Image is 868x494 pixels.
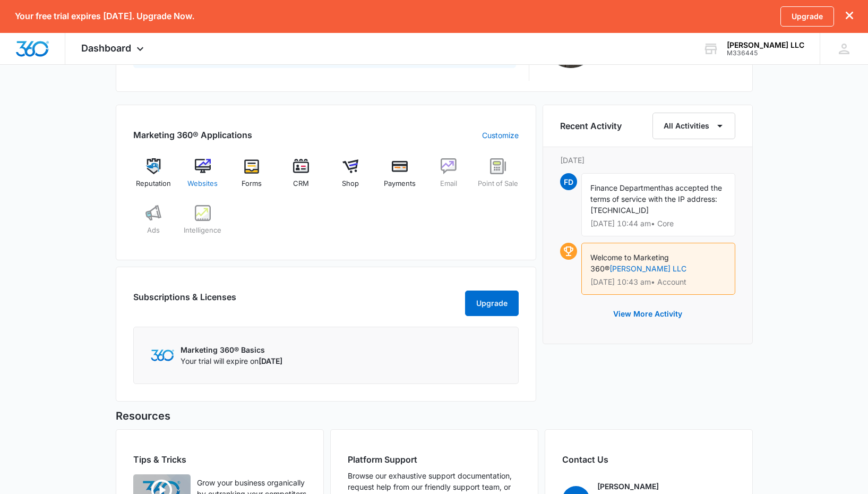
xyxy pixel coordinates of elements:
button: dismiss this dialog [846,11,853,21]
span: Shop [342,178,359,189]
p: [PERSON_NAME] [597,481,659,492]
span: Reputation [136,178,171,189]
h6: Recent Activity [560,120,622,132]
span: FD [560,173,577,190]
a: Intelligence [182,205,223,243]
h2: Contact Us [562,453,735,466]
div: account name [727,41,804,49]
a: Websites [182,158,223,197]
span: Finance Department [590,183,661,192]
span: Payments [384,178,416,189]
h2: Tips & Tricks [133,453,306,466]
a: Reputation [133,158,174,197]
p: Your free trial expires [DATE]. Upgrade Now. [15,11,194,21]
div: account id [727,49,804,57]
span: Dashboard [81,42,131,54]
p: [DATE] [560,155,735,166]
img: Marketing 360 Logo [151,350,174,361]
h5: Resources [116,408,753,424]
a: Hide these tips [11,106,53,113]
h2: Platform Support [348,453,521,466]
p: Your trial will expire on [181,355,282,367]
h3: Get your personalized plan [11,8,143,22]
a: CRM [281,158,322,197]
span: Email [440,178,457,189]
button: All Activities [652,113,735,139]
a: Point of Sale [478,158,519,197]
div: Dashboard [65,33,162,64]
span: Welcome to Marketing 360® [590,253,669,273]
span: ⊘ [11,106,16,113]
span: Point of Sale [478,178,518,189]
span: Forms [242,178,262,189]
p: [DATE] 10:44 am • Core [590,220,726,227]
a: Email [428,158,469,197]
button: View More Activity [603,301,693,327]
span: Websites [187,178,218,189]
h2: Subscriptions & Licenses [133,291,236,312]
a: [PERSON_NAME] LLC [609,264,686,273]
button: Upgrade [465,291,519,316]
p: Contact your Marketing Consultant to get your personalized marketing plan for your unique busines... [11,27,143,98]
p: Marketing 360® Basics [181,344,282,355]
p: [DATE] 10:43 am • Account [590,278,726,286]
a: Forms [231,158,272,197]
span: [TECHNICAL_ID] [590,206,649,215]
h2: Marketing 360® Applications [133,129,252,141]
span: [DATE] [259,356,282,365]
span: Intelligence [184,225,221,236]
a: Ads [133,205,174,243]
a: Shop [330,158,371,197]
a: Customize [482,130,519,141]
a: Payments [379,158,420,197]
a: Upgrade [780,6,834,27]
span: Ads [147,225,160,236]
span: CRM [293,178,309,189]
